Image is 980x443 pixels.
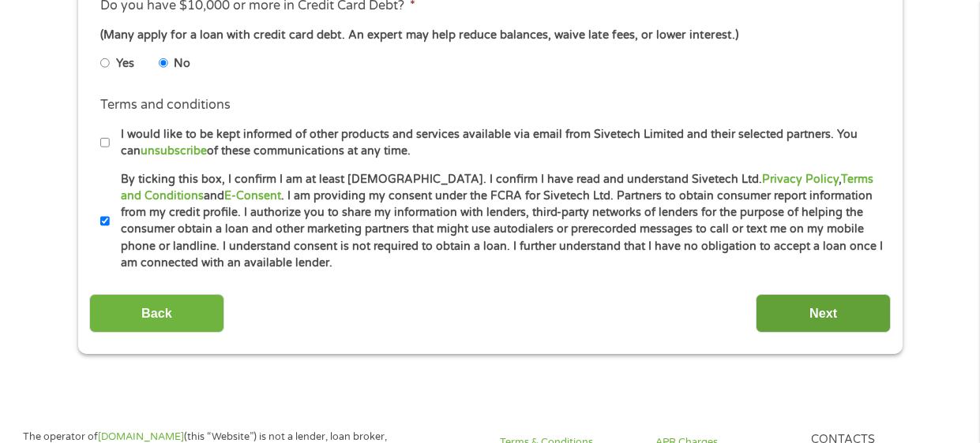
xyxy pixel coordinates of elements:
a: Terms and Conditions [121,173,873,203]
a: Privacy Policy [762,173,839,186]
label: Yes [116,55,134,73]
div: (Many apply for a loan with credit card debt. An expert may help reduce balances, waive late fees... [100,27,879,44]
label: I would like to be kept informed of other products and services available via email from Sivetech... [110,126,884,160]
label: Terms and conditions [100,97,231,114]
a: unsubscribe [141,144,207,158]
a: E-Consent [224,189,281,203]
label: By ticking this box, I confirm I am at least [DEMOGRAPHIC_DATA]. I confirm I have read and unders... [110,171,884,272]
input: Back [89,294,224,333]
label: No [174,55,190,73]
input: Next [756,294,891,333]
a: [DOMAIN_NAME] [98,430,184,443]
